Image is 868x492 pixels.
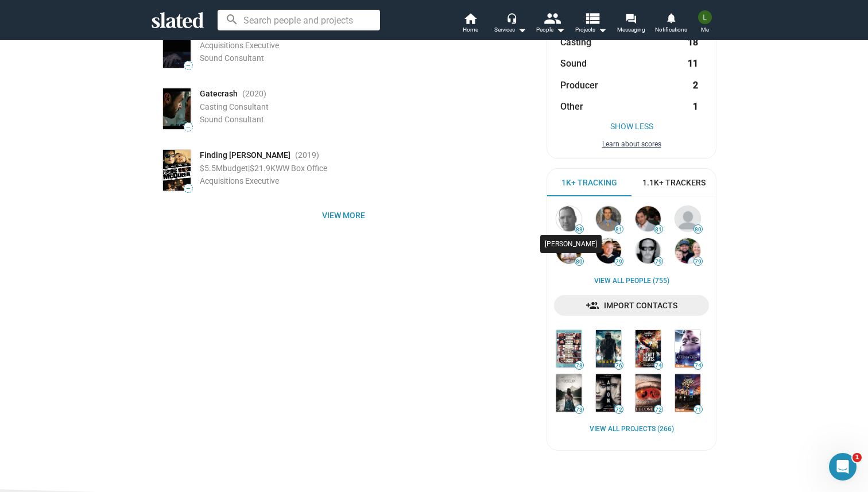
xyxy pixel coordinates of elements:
[615,226,623,233] span: 81
[560,122,703,131] button: Show Less
[635,206,661,231] img: Allan Mandelbaum
[675,238,700,264] img: Eric Cameron
[633,372,663,414] a: Becoming
[490,11,530,37] button: Services
[506,13,517,23] mat-icon: headset_mic
[163,150,191,191] img: Poster: Finding Steve McQueen
[675,374,700,412] img: Super Troopers 2
[596,374,621,412] img: Anon
[594,277,669,286] a: View all People (755)
[595,23,609,37] mat-icon: arrow_drop_down
[675,330,700,367] img: At First Light
[556,374,582,412] img: Ophelia
[694,226,702,233] span: 80
[553,23,567,37] mat-icon: arrow_drop_down
[556,330,582,367] img: The Public
[560,57,587,69] span: Sound
[694,362,702,369] span: 74
[635,374,661,412] img: Becoming
[575,362,583,369] span: 78
[223,164,248,173] span: budget
[675,206,700,231] img: Lawrence Mattis
[633,328,663,370] a: HEARTBEATS
[673,372,703,414] a: Super Troopers 2
[673,328,703,370] a: At First Light
[494,23,526,37] div: Services
[544,10,560,26] mat-icon: people
[242,88,266,99] span: (2020 )
[540,235,602,253] div: [PERSON_NAME]
[200,150,290,161] span: Finding [PERSON_NAME]
[651,11,691,37] a: Notifications
[563,295,700,316] span: Import Contacts
[200,102,269,111] span: Casting Consultant
[184,185,192,192] span: —
[554,295,709,316] a: Import Contacts
[556,206,582,231] img: Vince Gerardis
[575,226,583,233] span: 88
[596,330,621,367] img: Mortal
[693,100,698,113] strong: 1
[218,10,380,30] input: Search people and projects
[615,406,623,413] span: 72
[829,453,857,481] iframe: Intercom live chat
[184,124,192,130] span: —
[575,406,583,413] span: 73
[276,164,327,173] span: WW Box Office
[163,88,191,129] img: Poster: Gatecrash
[594,372,623,414] a: Anon
[617,23,645,37] span: Messaging
[554,372,584,414] a: Ophelia
[530,11,571,37] button: People
[635,330,661,367] img: HEARTBEATS
[654,362,662,369] span: 74
[698,10,712,24] img: Ludovica Musumeci
[152,205,535,226] button: View more
[701,23,709,37] span: Me
[560,79,598,91] span: Producer
[560,100,583,113] span: Other
[575,258,583,265] span: 80
[654,258,662,265] span: 79
[655,23,687,37] span: Notifications
[536,23,565,37] div: People
[184,63,192,69] span: —
[450,11,490,37] a: Home
[584,10,600,26] mat-icon: view_list
[596,206,621,231] img: Eric Williams
[688,57,698,69] strong: 11
[654,406,662,413] span: 72
[594,328,623,370] a: Mortal
[161,205,526,226] span: View more
[688,36,698,48] strong: 18
[635,238,661,264] img: John Papsidera
[691,8,719,38] button: Ludovica MusumeciMe
[642,177,706,188] span: 1.1K+ Trackers
[590,425,674,434] a: View all Projects (266)
[561,177,617,188] span: 1K+ Tracking
[575,23,607,37] span: Projects
[615,362,623,369] span: 76
[200,41,279,50] span: Acquisitions Executive
[693,79,698,91] strong: 2
[463,11,477,25] mat-icon: home
[852,453,862,462] span: 1
[295,150,319,161] span: (2019 )
[200,164,223,173] span: $5.5M
[248,164,250,173] span: |
[694,406,702,413] span: 71
[665,12,676,23] mat-icon: notifications
[200,53,264,63] span: Sound Consultant
[250,164,276,173] span: $21.9K
[554,328,584,370] a: The Public
[200,115,264,124] span: Sound Consultant
[654,226,662,233] span: 81
[463,23,478,37] span: Home
[571,11,611,37] button: Projects
[615,258,623,265] span: 79
[515,23,529,37] mat-icon: arrow_drop_down
[694,258,702,265] span: 79
[560,140,703,149] button: Learn about scores
[611,11,651,37] a: Messaging
[200,88,238,99] span: Gatecrash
